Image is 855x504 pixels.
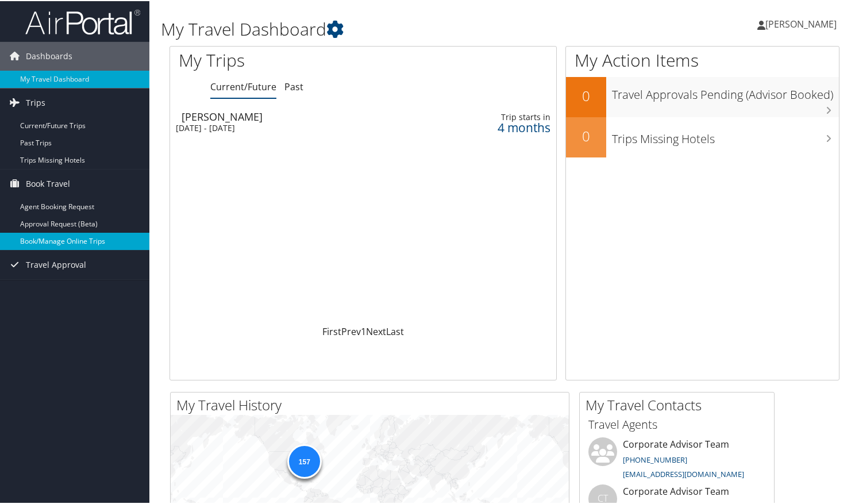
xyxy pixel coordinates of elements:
a: Next [366,324,386,337]
h3: Trips Missing Hotels [612,124,839,146]
h2: My Travel Contacts [586,394,774,414]
h1: My Trips [179,47,387,71]
div: [PERSON_NAME] [182,110,418,121]
h2: My Travel History [176,394,569,414]
span: Trips [26,87,45,116]
a: [EMAIL_ADDRESS][DOMAIN_NAME] [623,468,744,478]
h3: Travel Approvals Pending (Advisor Booked) [612,80,839,102]
h1: My Travel Dashboard [161,16,619,40]
a: Current/Future [210,79,276,92]
a: First [322,324,341,337]
a: 0Trips Missing Hotels [566,116,839,156]
h1: My Action Items [566,47,839,71]
span: Travel Approval [26,249,86,278]
h2: 0 [566,85,606,105]
div: 157 [287,443,321,478]
a: [PERSON_NAME] [757,6,848,40]
div: [DATE] - [DATE] [176,122,413,132]
h2: 0 [566,125,606,145]
a: [PHONE_NUMBER] [623,453,687,464]
div: Trip starts in [456,111,550,121]
h3: Travel Agents [588,415,765,432]
a: Past [284,79,303,92]
span: [PERSON_NAME] [765,17,837,29]
li: Corporate Advisor Team [583,436,771,483]
a: 1 [361,324,366,337]
a: 0Travel Approvals Pending (Advisor Booked) [566,76,839,116]
span: Book Travel [26,168,70,197]
div: 4 months [456,121,550,132]
a: Last [386,324,404,337]
img: airportal-logo.png [25,7,140,34]
a: Prev [341,324,361,337]
span: Dashboards [26,41,72,70]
